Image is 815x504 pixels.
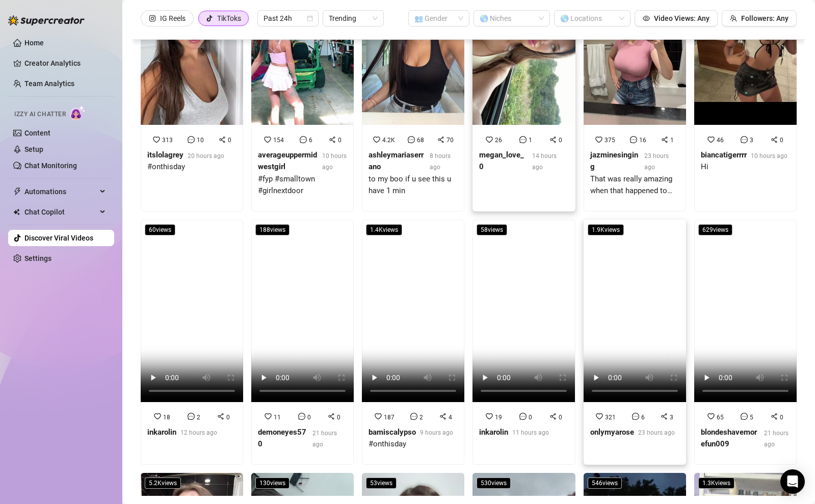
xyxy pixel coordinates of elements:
[486,413,493,420] span: heart
[419,414,423,421] span: 2
[265,413,272,420] span: heart
[24,55,106,71] a: Creator Analytics
[430,152,451,171] span: 8 hours ago
[590,173,679,197] div: That was really amazing when that happened to me. Especially loved when the women put me down too!😃
[24,79,74,88] a: Team Analytics
[477,478,511,489] span: 530 views
[417,137,424,144] span: 68
[328,413,335,420] span: share-alt
[750,414,753,421] span: 5
[717,137,724,144] span: 46
[472,220,575,465] a: 58views1900inkarolin11 hours ago
[780,414,783,421] span: 0
[163,414,170,421] span: 18
[771,413,778,420] span: share-alt
[24,162,77,170] a: Chat Monitoring
[228,137,231,144] span: 0
[188,136,195,143] span: message
[180,429,217,436] span: 12 hours ago
[141,220,243,465] a: 60views1820inkarolin12 hours ago
[730,15,737,22] span: team
[588,478,622,489] span: 546 views
[226,414,230,421] span: 0
[264,11,312,26] span: Past 24h
[337,414,340,421] span: 0
[329,136,336,143] span: share-alt
[420,429,453,436] span: 9 hours ago
[255,478,290,489] span: 130 views
[382,137,395,144] span: 4.2K
[24,39,44,47] a: Home
[369,438,453,450] div: #onthisday
[298,413,305,420] span: message
[670,137,674,144] span: 1
[584,220,686,465] a: 1.9Kviews32163onlymyarose23 hours ago
[701,150,747,160] strong: biancatigerrrr
[24,234,93,242] a: Discover Viral Videos
[162,137,173,144] span: 313
[24,183,97,200] span: Automations
[8,15,85,25] img: logo-BBDzfeDw.svg
[366,224,402,235] span: 1.4K views
[750,137,753,144] span: 3
[369,150,424,172] strong: ashleymariaserrano
[369,173,458,197] div: to my boo if u see this u have 1 min
[258,173,347,197] div: #fyp #smalltown #girlnextdoor
[780,469,805,494] div: Open Intercom Messenger
[145,224,175,235] span: 60 views
[486,136,493,143] span: heart
[559,414,562,421] span: 0
[188,152,224,160] span: 20 hours ago
[641,414,645,421] span: 6
[408,136,415,143] span: message
[264,136,271,143] span: heart
[149,15,156,22] span: instagram
[559,137,562,144] span: 0
[251,220,354,465] a: 188views1100demoneyes57021 hours ago
[362,220,464,465] a: 1.4Kviews18724bamiscalypso9 hours ago#onthisday
[529,414,532,421] span: 0
[373,136,380,143] span: heart
[366,478,397,489] span: 53 views
[477,224,507,235] span: 58 views
[512,429,549,436] span: 11 hours ago
[707,136,715,143] span: heart
[258,428,306,449] strong: demoneyes570
[764,430,788,448] span: 21 hours ago
[147,150,183,160] strong: itslolagrey
[529,137,532,144] span: 1
[24,204,97,220] span: Chat Copilot
[605,414,616,421] span: 321
[188,413,195,420] span: message
[741,14,788,22] span: Followers: Any
[549,136,557,143] span: share-alt
[446,137,454,144] span: 70
[322,152,347,171] span: 10 hours ago
[638,429,675,436] span: 23 hours ago
[437,136,444,143] span: share-alt
[274,414,281,421] span: 11
[312,430,337,448] span: 21 hours ago
[519,413,527,420] span: message
[307,414,311,421] span: 0
[661,413,668,420] span: share-alt
[588,224,624,235] span: 1.9K views
[741,413,748,420] span: message
[439,413,446,420] span: share-alt
[384,414,395,421] span: 187
[532,152,557,171] span: 14 hours ago
[630,136,637,143] span: message
[654,14,709,22] span: Video Views: Any
[751,152,787,160] span: 10 hours ago
[722,10,797,26] button: Followers: Any
[701,428,757,449] strong: blondeshavemorefun009
[449,414,452,421] span: 4
[154,413,161,420] span: heart
[24,145,43,153] a: Setup
[694,220,797,465] a: 629views6550blondeshavemorefun00921 hours ago
[644,152,669,171] span: 23 hours ago
[147,428,176,437] strong: inkarolin
[219,136,226,143] span: share-alt
[410,413,417,420] span: message
[701,161,787,173] div: Hi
